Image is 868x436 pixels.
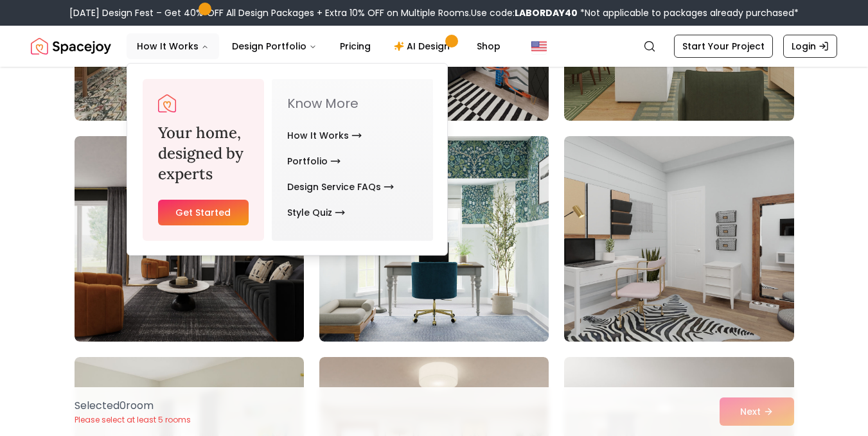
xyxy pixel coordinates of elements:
img: Room room-82 [75,136,304,342]
img: Spacejoy Logo [158,94,176,112]
nav: Main [127,33,511,59]
img: United States [531,39,547,54]
a: Get Started [158,200,249,225]
a: Login [783,35,837,58]
a: Start Your Project [674,35,773,58]
img: Room room-84 [564,136,793,342]
div: How It Works [127,64,448,256]
button: How It Works [127,33,219,59]
img: Spacejoy Logo [31,33,111,59]
a: Spacejoy [158,94,176,112]
h3: Your home, designed by experts [158,123,249,184]
a: Style Quiz [287,200,345,225]
span: Use code: [471,6,578,19]
span: *Not applicable to packages already purchased* [578,6,799,19]
button: Design Portfolio [222,33,327,59]
nav: Global [31,26,837,67]
a: Pricing [330,33,381,59]
p: Please select at least 5 rooms [75,415,191,425]
b: LABORDAY40 [515,6,578,19]
a: Portfolio [287,148,341,174]
a: Spacejoy [31,33,111,59]
a: Design Service FAQs [287,174,394,200]
div: [DATE] Design Fest – Get 40% OFF All Design Packages + Extra 10% OFF on Multiple Rooms. [69,6,799,19]
a: Shop [466,33,511,59]
p: Know More [287,94,418,112]
p: Selected 0 room [75,398,191,414]
a: How It Works [287,123,362,148]
a: AI Design [384,33,464,59]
